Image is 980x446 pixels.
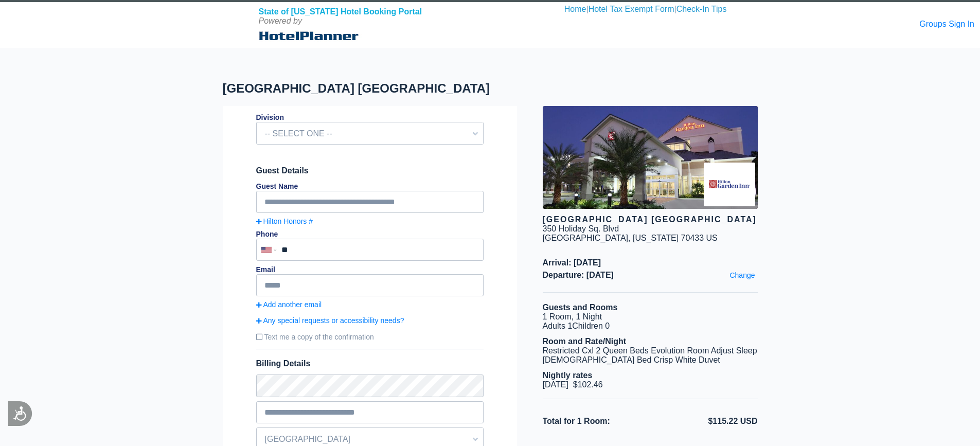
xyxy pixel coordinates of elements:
[256,359,484,368] span: Billing Details
[681,234,704,242] span: 70433
[543,380,603,389] span: [DATE] $102.46
[650,415,758,428] li: $115.22 USD
[543,322,758,331] li: Adults 1
[543,415,650,428] li: Total for 1 Room:
[572,322,610,330] span: Children 0
[676,5,727,13] a: Check-In Tips
[564,5,586,13] a: Home
[727,269,757,282] a: Change
[256,182,298,190] label: Guest Name
[543,234,631,242] span: [GEOGRAPHIC_DATA],
[543,106,758,209] img: hotel image
[704,163,755,206] img: Brand logo for Hilton Garden Inn Covington
[543,371,593,380] b: Nightly rates
[256,300,484,309] a: Add another email
[589,5,674,13] a: Hotel Tax Exempt Form
[543,215,758,224] div: [GEOGRAPHIC_DATA] [GEOGRAPHIC_DATA]
[543,258,758,267] span: Arrival: [DATE]
[706,234,718,242] span: US
[259,7,422,16] span: State of [US_STATE] Hotel Booking Portal
[543,271,758,280] span: Departure: [DATE]
[256,316,484,325] a: Any special requests or accessibility needs?
[543,346,758,365] li: Restricted Cxl 2 Queen Beds Evolution Room Adjust Sleep [DEMOGRAPHIC_DATA] Bed Crisp White Duvet
[543,303,618,312] b: Guests and Rooms
[256,265,275,274] label: Email
[633,234,679,242] span: [US_STATE]
[259,16,302,25] span: Powered by
[256,217,484,225] a: Hilton Honors #
[257,125,483,142] span: -- SELECT ONE --
[256,166,484,175] span: Guest Details
[259,26,362,46] img: State of Louisiana - Office of State Purchasing & Travel
[257,240,279,260] div: United States: +1
[543,312,758,322] li: 1 Room, 1 Night
[543,224,619,234] div: 350 Holiday Sq. Blvd
[543,337,627,346] b: Room and Rate/Night
[564,5,727,14] div: | |
[919,20,974,28] a: Groups Sign In
[256,230,278,238] label: Phone
[256,329,484,345] label: Text me a copy of the confirmation
[256,113,284,121] label: Division
[223,81,543,96] h1: [GEOGRAPHIC_DATA] [GEOGRAPHIC_DATA]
